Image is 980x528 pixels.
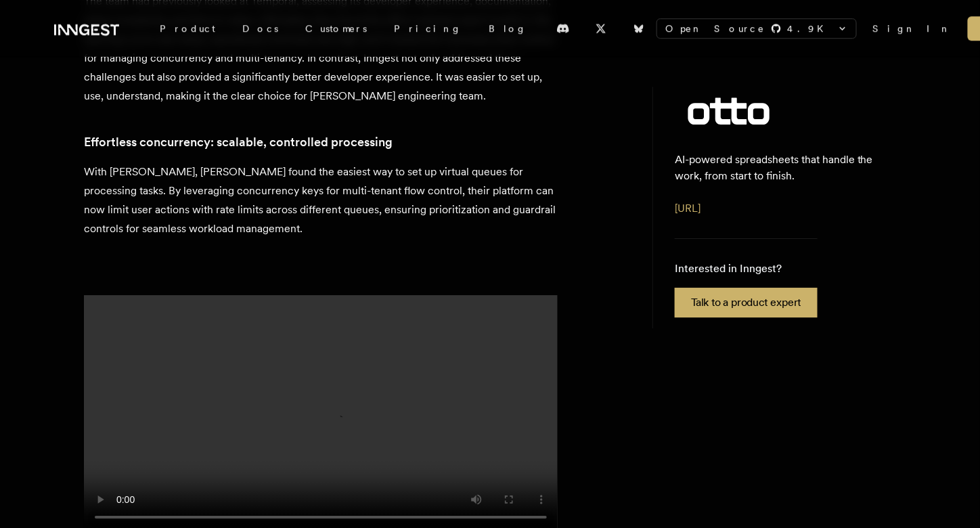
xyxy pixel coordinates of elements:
[665,22,765,35] span: Open Source
[586,18,616,39] a: X
[548,18,578,39] a: Discord
[84,162,558,238] p: With [PERSON_NAME], [PERSON_NAME] found the easiest way to set up virtual queues for processing t...
[380,16,475,41] a: Pricing
[675,97,783,125] img: Otto's logo
[675,202,700,215] a: [URL]
[292,16,380,41] a: Customers
[675,288,818,317] a: Talk to a product expert
[787,22,832,35] span: 4.9 K
[146,16,229,41] div: Product
[675,152,874,184] p: AI-powered spreadsheets that handle the work, from start to finish.
[475,16,540,41] a: Blog
[229,16,292,41] a: Docs
[624,18,654,39] a: Bluesky
[675,261,818,277] p: Interested in Inngest?
[84,133,393,152] a: Effortless concurrency: scalable, controlled processing
[873,22,952,35] a: Sign In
